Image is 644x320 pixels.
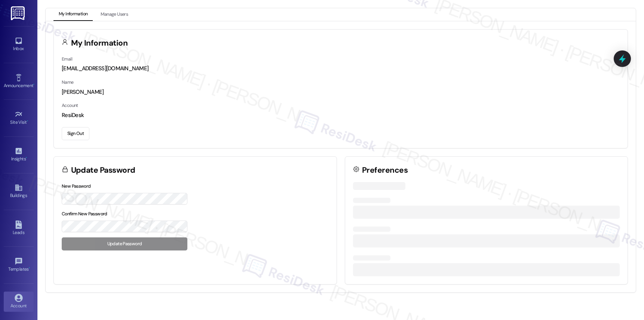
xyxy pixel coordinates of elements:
div: [EMAIL_ADDRESS][DOMAIN_NAME] [62,65,620,73]
h3: Update Password [71,166,135,174]
img: ResiDesk Logo [11,6,26,20]
label: Email [62,56,72,62]
h3: My Information [71,39,128,47]
button: My Information [53,8,93,21]
span: • [27,119,28,124]
h3: Preferences [362,166,408,174]
div: ResiDesk [62,111,620,119]
label: New Password [62,183,91,189]
label: Confirm New Password [62,211,107,217]
span: • [26,155,27,160]
a: Buildings [4,181,34,201]
button: Manage Users [95,8,133,21]
a: Insights • [4,145,34,165]
button: Sign Out [62,127,89,140]
a: Templates • [4,255,34,275]
label: Account [62,102,78,108]
a: Account [4,292,34,312]
a: Inbox [4,34,34,55]
label: Name [62,79,74,85]
a: Site Visit • [4,108,34,128]
span: • [29,265,30,271]
div: [PERSON_NAME] [62,88,620,96]
a: Leads [4,218,34,239]
span: • [33,82,34,87]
